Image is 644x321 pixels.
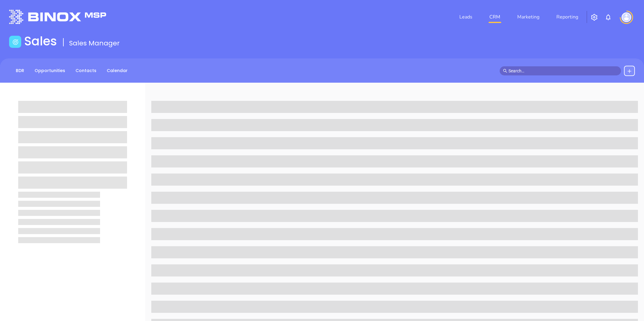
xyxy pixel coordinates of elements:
img: user [622,12,631,22]
a: BDR [12,66,28,76]
img: iconNotification [605,14,612,21]
img: iconSetting [591,14,598,21]
h1: Sales [24,34,57,48]
a: Leads [457,11,475,23]
a: Opportunities [31,66,69,76]
a: CRM [487,11,503,23]
span: Sales Manager [69,38,120,48]
a: Reporting [554,11,581,23]
a: Contacts [72,66,100,76]
input: Search… [508,68,618,74]
a: Marketing [515,11,542,23]
span: search [503,69,507,73]
img: logo [9,10,106,24]
a: Calendar [103,66,131,76]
